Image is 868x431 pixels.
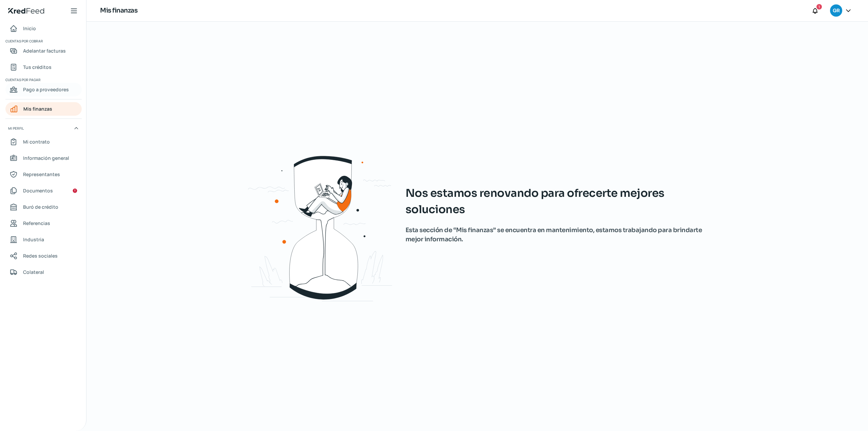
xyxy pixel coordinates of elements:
[23,170,60,179] span: Representantes
[5,44,82,58] a: Adelantar facturas
[5,22,82,35] a: Inicio
[23,219,50,227] span: Referencias
[5,233,82,246] a: Industria
[23,235,44,244] span: Industria
[23,105,52,113] span: Mis finanzas
[100,6,137,16] h1: Mis finanzas
[5,38,81,44] span: Cuentas por cobrar
[5,265,82,279] a: Colateral
[5,184,82,198] a: Documentos
[23,85,69,94] span: Pago a proveedores
[23,268,44,276] span: Colateral
[23,46,66,55] span: Adelantar facturas
[406,185,707,218] span: Nos estamos renovando para ofrecerte mejores soluciones
[5,168,82,181] a: Representantes
[23,24,36,33] span: Inicio
[5,77,81,83] span: Cuentas por pagar
[5,135,82,149] a: Mi contrato
[23,154,69,162] span: Información general
[5,102,82,116] a: Mis finanzas
[818,4,820,10] span: 1
[833,7,840,15] span: GR
[8,125,24,131] span: Mi perfil
[5,151,82,165] a: Información general
[5,217,82,230] a: Referencias
[5,200,82,214] a: Buró de crédito
[23,186,53,195] span: Documentos
[23,63,52,71] span: Tus créditos
[23,137,50,146] span: Mi contrato
[23,251,58,260] span: Redes sociales
[5,83,82,96] a: Pago a proveedores
[5,60,82,74] a: Tus créditos
[23,203,58,211] span: Buró de crédito
[406,226,707,244] span: Esta sección de “Mis finanzas” se encuentra en mantenimiento, estamos trabajando para brindarte m...
[214,143,436,310] img: waiting.svg
[5,249,82,263] a: Redes sociales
